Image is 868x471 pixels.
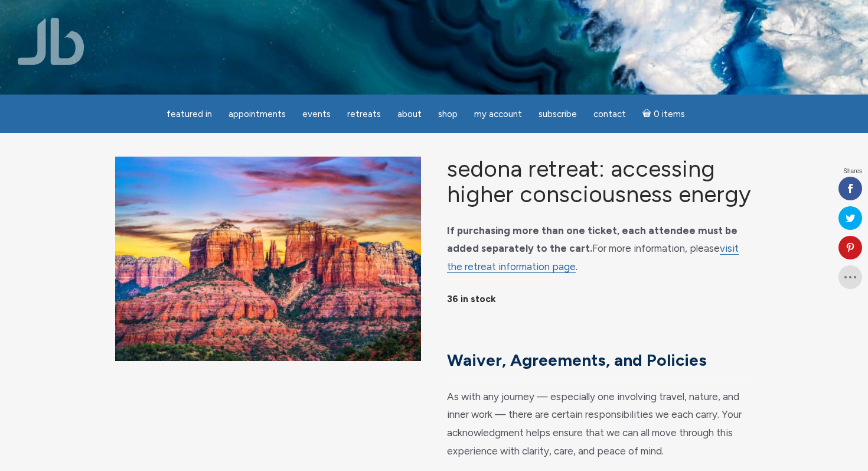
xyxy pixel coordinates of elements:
[474,109,522,119] span: My Account
[167,109,212,119] span: featured in
[221,103,293,126] a: Appointments
[431,103,465,126] a: Shop
[642,109,654,119] i: Cart
[447,157,753,207] h1: Sedona Retreat: Accessing Higher Consciousness Energy
[447,222,753,276] p: For more information, please .
[347,109,381,119] span: Retreats
[635,102,692,126] a: Cart0 items
[438,109,458,119] span: Shop
[586,103,633,126] a: Contact
[539,109,577,119] span: Subscribe
[295,103,338,126] a: Events
[397,109,422,119] span: About
[654,110,685,119] span: 0 items
[447,225,738,255] strong: If purchasing more than one ticket, each attendee must be added separately to the cart.
[340,103,388,126] a: Retreats
[467,103,529,126] a: My Account
[447,290,753,308] p: 36 in stock
[447,388,753,460] p: As with any journey — especially one involving travel, nature, and inner work — there are certain...
[390,103,429,126] a: About
[115,157,421,361] img: Sedona Retreat: Accessing Higher Consciousness Energy
[447,350,743,371] h3: Waiver, Agreements, and Policies
[229,109,286,119] span: Appointments
[593,109,626,119] span: Contact
[302,109,331,119] span: Events
[159,103,219,126] a: featured in
[843,168,862,174] span: Shares
[531,103,584,126] a: Subscribe
[18,18,84,65] img: Jamie Butler. The Everyday Medium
